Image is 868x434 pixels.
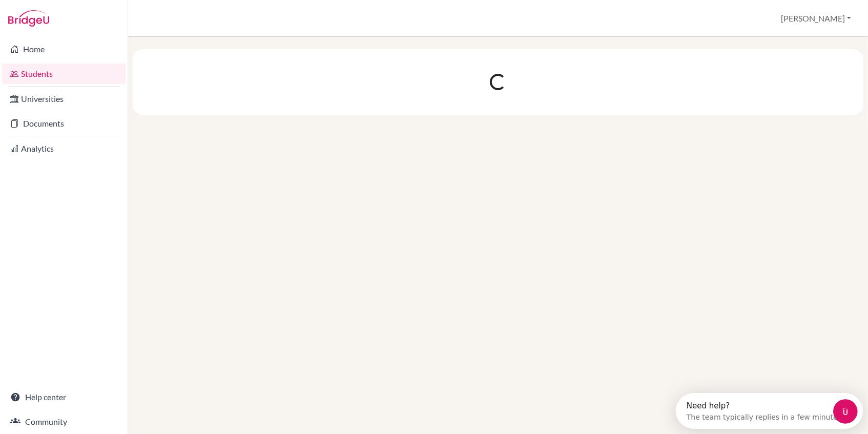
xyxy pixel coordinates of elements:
iframe: Intercom live chat [833,399,858,424]
a: Analytics [2,138,126,159]
div: Need help? [11,9,168,17]
button: [PERSON_NAME] [776,9,856,28]
a: Universities [2,89,126,109]
a: Home [2,39,126,59]
img: Bridge-U [8,10,49,27]
div: The team typically replies in a few minutes. [11,17,168,28]
div: Open Intercom Messenger [4,4,198,32]
iframe: Intercom live chat discovery launcher [676,393,863,429]
a: Documents [2,113,126,134]
a: Community [2,411,126,432]
a: Students [2,64,126,84]
a: Help center [2,387,126,407]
